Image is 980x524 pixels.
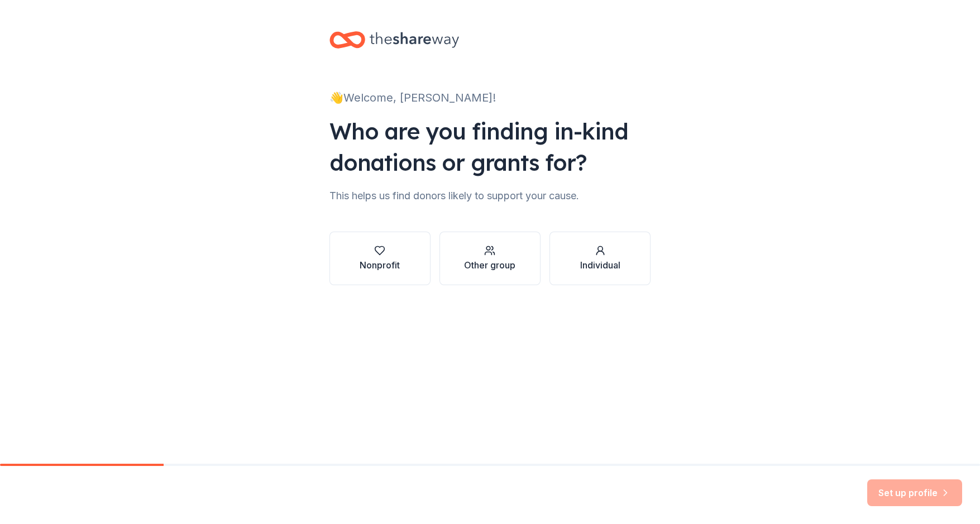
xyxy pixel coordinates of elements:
button: Individual [549,232,651,285]
div: 👋 Welcome, [PERSON_NAME]! [329,89,651,107]
div: Who are you finding in-kind donations or grants for? [329,116,651,178]
div: Other group [464,258,515,272]
div: Individual [580,258,620,272]
div: Nonprofit [360,258,400,272]
button: Other group [439,232,541,285]
div: This helps us find donors likely to support your cause. [329,187,651,205]
button: Nonprofit [329,232,431,285]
